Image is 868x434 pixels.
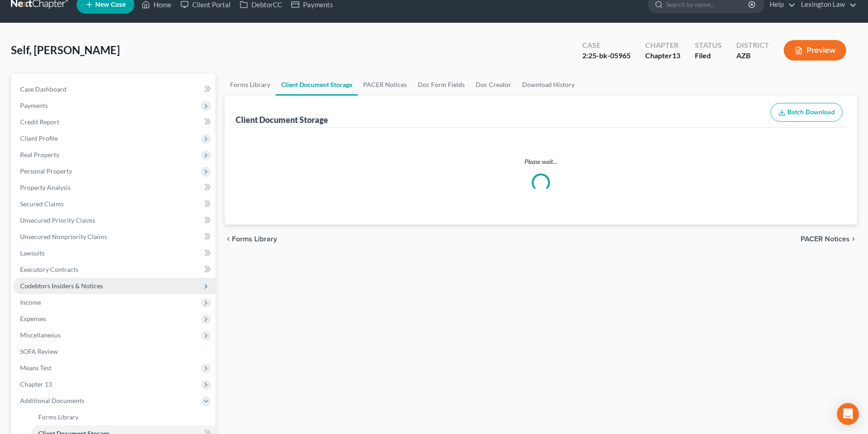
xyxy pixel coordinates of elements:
[20,118,59,126] span: Credit Report
[225,235,277,243] button: chevron_left Forms Library
[13,343,216,360] a: SOFA Review
[20,167,72,175] span: Personal Property
[20,331,61,339] span: Miscellaneous
[801,235,857,243] button: PACER Notices chevron_right
[695,51,722,61] div: Filed
[672,51,680,60] span: 13
[358,74,412,96] a: PACER Notices
[736,40,769,51] div: District
[20,282,103,290] span: Codebtors Insiders & Notices
[20,397,84,404] span: Additional Documents
[20,298,41,306] span: Income
[837,403,859,425] div: Open Intercom Messenger
[13,81,216,97] a: Case Dashboard
[20,151,59,158] span: Real Property
[232,235,277,243] span: Forms Library
[20,200,64,208] span: Secured Claims
[695,40,722,51] div: Status
[13,179,216,196] a: Property Analysis
[20,233,107,240] span: Unsecured Nonpriority Claims
[20,184,71,191] span: Property Analysis
[13,229,216,245] a: Unsecured Nonpriority Claims
[517,74,580,96] a: Download History
[95,1,126,8] span: New Case
[20,380,52,388] span: Chapter 13
[13,261,216,278] a: Executory Contracts
[20,249,45,257] span: Lawsuits
[13,196,216,212] a: Secured Claims
[276,74,358,96] a: Client Document Storage
[20,266,78,273] span: Executory Contracts
[225,74,276,96] a: Forms Library
[645,40,680,51] div: Chapter
[20,347,58,355] span: SOFA Review
[20,216,95,224] span: Unsecured Priority Claims
[225,235,232,243] i: chevron_left
[236,114,328,125] div: Client Document Storage
[582,40,631,51] div: Case
[20,134,58,142] span: Client Profile
[237,157,844,166] p: Please wait...
[582,51,631,61] div: 2:25-bk-05965
[11,43,120,56] span: Self, [PERSON_NAME]
[13,245,216,261] a: Lawsuits
[13,114,216,130] a: Credit Report
[645,51,680,61] div: Chapter
[20,85,67,93] span: Case Dashboard
[850,235,857,243] i: chevron_right
[784,40,846,61] button: Preview
[736,51,769,61] div: AZB
[38,413,78,421] span: Forms Library
[470,74,517,96] a: Doc Creator
[20,102,48,109] span: Payments
[412,74,470,96] a: Doc Form Fields
[20,364,51,372] span: Means Test
[801,235,850,243] span: PACER Notices
[31,409,216,425] a: Forms Library
[20,315,46,322] span: Expenses
[770,103,842,122] button: Batch Download
[13,212,216,229] a: Unsecured Priority Claims
[787,108,835,116] span: Batch Download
